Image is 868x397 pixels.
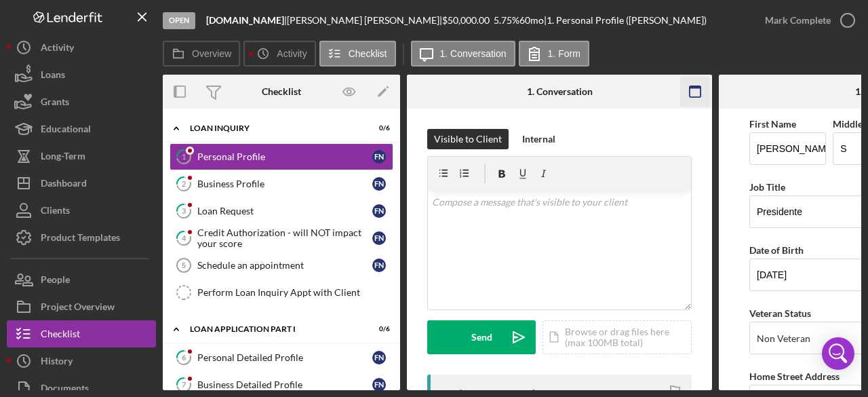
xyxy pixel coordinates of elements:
div: History [41,347,73,378]
div: 1. Conversation [527,86,593,97]
button: Mark Complete [751,7,861,34]
div: Business Profile [197,178,372,189]
label: Home Street Address [749,371,840,382]
div: Mark Complete [765,7,831,34]
div: 0 / 6 [366,325,390,333]
div: Credit Authorization - will NOT impact your score [197,227,372,249]
div: Long-Term [41,143,85,173]
div: Loans [41,61,65,92]
a: 6Personal Detailed ProfileFN [170,344,393,371]
div: Send [471,320,492,354]
div: Dashboard [41,170,87,200]
label: 1. Form [548,48,580,59]
button: Long-Term [7,143,156,170]
button: Visible to Client [427,129,509,149]
button: Checklist [7,320,156,347]
a: 2Business ProfileFN [170,170,393,197]
a: 5Schedule an appointmentFN [170,252,393,279]
b: [DOMAIN_NAME] [206,14,284,26]
label: Overview [192,48,231,59]
div: F N [372,204,386,218]
div: | 1. Personal Profile ([PERSON_NAME]) [544,15,707,26]
button: Overview [163,41,240,67]
div: Personal Detailed Profile [197,352,372,363]
div: Product Templates [41,224,120,254]
button: Activity [243,41,315,67]
label: Job Title [749,181,785,193]
button: People [7,266,156,293]
div: Open Intercom Messenger [822,337,854,370]
div: F N [372,259,386,272]
label: Checklist [349,48,387,59]
div: Internal [522,129,555,149]
div: $50,000.00 [442,15,494,26]
a: 4Credit Authorization - will NOT impact your scoreFN [170,225,393,252]
div: Personal Profile [197,151,372,162]
button: Clients [7,197,156,224]
div: People [41,266,70,297]
button: Grants [7,88,156,115]
button: 1. Conversation [411,41,515,67]
button: Product Templates [7,224,156,251]
label: Date of Birth [749,244,804,256]
button: History [7,347,156,375]
div: 60 mo [519,15,544,26]
button: Dashboard [7,170,156,197]
tspan: 7 [182,380,186,389]
button: Loans [7,61,156,88]
div: Schedule an appointment [197,260,372,271]
div: F N [372,177,386,191]
button: Send [427,320,536,354]
div: Visible to Client [434,129,502,149]
div: Activity [41,34,74,64]
label: 1. Conversation [440,48,507,59]
div: F N [372,231,386,245]
div: Non Veteran [757,333,810,344]
a: 1Personal ProfileFN [170,143,393,170]
tspan: 6 [182,353,186,362]
tspan: 4 [182,233,186,242]
button: Checklist [319,41,396,67]
label: Activity [277,48,307,59]
div: 5.75 % [494,15,519,26]
div: F N [372,378,386,392]
tspan: 1 [182,152,186,161]
tspan: 5 [182,261,186,269]
a: Project Overview [7,293,156,320]
a: 3Loan RequestFN [170,197,393,225]
a: Perform Loan Inquiry Appt with Client [170,279,393,306]
div: Clients [41,197,70,227]
tspan: 3 [182,206,186,215]
button: Activity [7,34,156,61]
div: Loan Request [197,206,372,216]
div: Project Overview [41,293,115,324]
button: Internal [515,129,562,149]
div: [PERSON_NAME] [PERSON_NAME] | [287,15,442,26]
div: Perform Loan Inquiry Appt with Client [197,287,393,298]
div: F N [372,150,386,164]
div: Loan Application Part I [190,325,356,333]
div: 0 / 6 [366,124,390,132]
div: Open [163,12,195,29]
button: 1. Form [519,41,589,67]
div: | [206,15,287,26]
div: Grants [41,88,69,119]
button: Educational [7,115,156,143]
div: Business Detailed Profile [197,379,372,390]
tspan: 2 [182,179,186,188]
div: Loan Inquiry [190,124,356,132]
div: Checklist [41,320,80,351]
div: F N [372,351,386,364]
div: Educational [41,115,91,146]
